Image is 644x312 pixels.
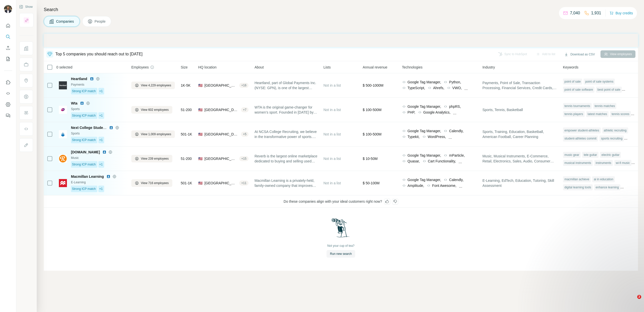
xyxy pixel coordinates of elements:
button: Search [4,32,12,41]
div: instruments [594,160,613,166]
span: TypeScript, [408,85,425,90]
span: +1 [99,187,103,191]
button: Download as CSV [561,51,598,58]
div: point of sale [563,79,582,85]
button: View 239 employees [131,155,172,162]
span: Wta [71,101,77,106]
div: wi-fi music [614,160,631,166]
div: Sports [71,131,125,136]
span: Not in a list [324,132,341,136]
span: phpRS, [449,104,461,109]
span: +1 [99,113,103,118]
span: At NCSA College Recruiting, we believe in the transformative power of sports. For over 20 years, ... [255,129,317,139]
div: ai in education [592,176,615,182]
span: +1 [99,138,103,142]
div: Not your cup of tea? [327,244,354,248]
span: About [255,65,264,70]
span: 51-200 [181,156,192,161]
img: Logo of reverb.com [59,155,67,163]
span: 🇺🇸 [198,107,203,112]
button: Feedback [4,111,12,120]
img: LinkedIn logo [90,77,94,81]
img: LinkedIn logo [80,101,84,105]
span: $ 50-100M [363,181,380,185]
span: Typekit, [408,134,420,139]
span: VWO, [452,85,462,90]
img: LinkedIn logo [109,126,113,130]
div: musical instruments [563,160,593,166]
span: Employees [131,65,149,70]
span: Amplitude, [408,183,424,188]
iframe: Intercom live chat [627,295,639,307]
button: View 602 employees [131,106,172,114]
span: Strong ICP match [72,162,96,167]
div: tele guitar [582,152,598,158]
button: My lists [4,54,12,63]
div: best point of sale [596,87,622,93]
span: 🇺🇸 [198,181,203,186]
span: Sports, Training, Education, Basketball, American Football, Career Planning [482,129,557,139]
span: Google Analytics, [423,110,451,115]
span: 1K-5K [181,83,191,88]
span: $ 10-50M [363,157,378,161]
span: Strong ICP match [72,187,96,191]
div: Do these companies align with your ideal customers right now? [44,195,638,208]
span: People [95,19,106,24]
span: 🇺🇸 [198,156,203,161]
div: sports recruiting [599,135,624,142]
span: Industry [482,65,495,70]
div: tennis tournaments [563,103,592,109]
h4: Search [44,6,638,13]
span: Python, [449,80,461,85]
button: Quick start [4,21,12,30]
button: Run new search [327,250,355,258]
p: 1,931 [591,10,601,16]
span: Google Tag Manager, [408,104,441,109]
div: Music [71,156,125,160]
div: Top 5 companies you should reach out to [DATE] [55,51,143,57]
span: Calendly, [449,128,463,133]
span: View 602 employees [141,108,169,112]
span: 🇺🇸 [198,83,203,88]
span: 501-1K [181,132,192,137]
span: Run new search [330,252,352,256]
div: tennis matches [593,103,617,109]
span: Heartland [71,76,87,81]
span: 2 [637,295,641,299]
span: WTA is the original game-changer for women’s sport. Founded in [DATE] by the visionary [PERSON_NA... [255,105,317,115]
span: View 1,009 employees [141,132,171,136]
span: HQ location [198,65,217,70]
img: LinkedIn logo [106,175,110,179]
button: Buy credits [610,10,633,17]
div: empower student-athletes [563,127,601,133]
span: Google Tag Manager, [408,128,441,133]
button: View 1,009 employees [131,130,175,138]
span: +1 [99,162,103,167]
img: Logo of Wta [59,106,67,114]
span: View 716 employees [141,181,169,185]
span: [GEOGRAPHIC_DATA], [US_STATE] [205,83,237,88]
span: Payments, Point of Sale, Transaction Processing, Financial Services, Credit Cards, Mobile Payment... [482,80,557,90]
span: Lists [324,65,331,70]
button: View 716 employees [131,179,172,187]
span: [DOMAIN_NAME] [71,150,100,155]
span: Annual revenue [363,65,387,70]
span: Macmillan Learning is a privately-held, family-owned company that improves lives through learning... [255,178,317,188]
button: Use Surfe on LinkedIn [4,78,12,87]
div: enhance learning [594,184,620,190]
span: 🇺🇸 [198,132,203,137]
span: Quasar, [408,159,420,164]
span: View 4,229 employees [141,83,171,88]
div: point of sale software [563,87,594,93]
div: tennis scores [610,111,631,117]
span: [GEOGRAPHIC_DATA], [US_STATE] [205,181,237,186]
div: E-Learning [71,180,125,185]
span: [GEOGRAPHIC_DATA], [US_STATE] [205,132,239,137]
span: Not in a list [324,83,341,87]
span: Technologies [402,65,423,70]
img: Avatar [4,5,12,13]
span: Sports, Tennis, Basketball [482,107,523,112]
div: + 7 [241,108,249,112]
div: digital learning tools [563,184,593,190]
span: Strong ICP match [72,138,96,142]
